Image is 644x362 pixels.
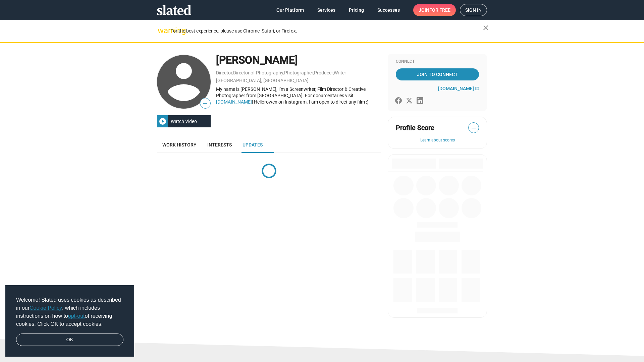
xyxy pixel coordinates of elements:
[396,59,479,64] div: Connect
[68,313,85,319] a: opt-out
[349,4,364,16] span: Pricing
[216,53,381,67] div: [PERSON_NAME]
[271,4,309,16] a: Our Platform
[469,124,479,132] span: —
[284,70,313,75] a: Photographer
[232,71,233,75] span: ,
[168,115,200,127] div: Watch Video
[343,4,369,16] a: Pricing
[396,138,479,143] button: Learn about scores
[438,86,474,91] span: [DOMAIN_NAME]
[334,70,346,75] a: Writer
[312,4,341,16] a: Services
[396,68,479,80] a: Join To Connect
[30,305,62,311] a: Cookie Policy
[216,78,309,83] a: [GEOGRAPHIC_DATA], [GEOGRAPHIC_DATA]
[429,4,450,16] span: for free
[158,26,166,35] mat-icon: warning
[475,86,479,90] mat-icon: open_in_new
[396,123,434,132] span: Profile Score
[207,142,232,147] span: Interests
[16,296,123,328] span: Welcome! Slated uses cookies as described in our , which includes instructions on how to of recei...
[16,334,123,346] a: dismiss cookie message
[243,142,263,147] span: Updates
[413,4,456,16] a: Joinfor free
[237,137,268,153] a: Updates
[159,117,167,125] mat-icon: play_circle_filled
[438,86,479,91] a: [DOMAIN_NAME]
[170,26,483,36] div: For the best experience, please use Chrome, Safari, or Firefox.
[157,115,211,127] button: Watch Video
[372,4,405,16] a: Successes
[200,99,210,108] span: —
[202,137,237,153] a: Interests
[317,4,335,16] span: Services
[482,24,490,32] mat-icon: close
[377,4,400,16] span: Successes
[276,4,304,16] span: Our Platform
[216,99,252,105] a: [DOMAIN_NAME]
[314,70,333,75] a: Producer
[216,86,381,105] div: My name is [PERSON_NAME], I’m a Screenwriter, Film Director & Creative Photographer from [GEOGRAP...
[397,68,478,80] span: Join To Connect
[419,4,450,16] span: Join
[333,71,334,75] span: ,
[313,71,314,75] span: ,
[157,137,202,153] a: Work history
[283,71,284,75] span: ,
[465,4,482,16] span: Sign in
[162,142,197,147] span: Work history
[460,4,487,16] a: Sign in
[5,285,134,357] div: cookieconsent
[233,70,283,75] a: Director of Photography
[216,70,232,75] a: Director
